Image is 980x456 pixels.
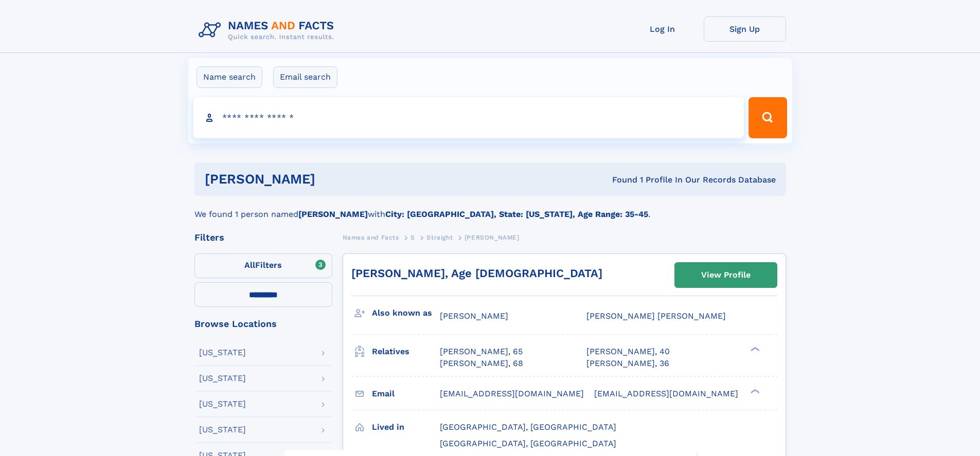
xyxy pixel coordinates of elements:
[351,267,602,280] a: [PERSON_NAME], Age [DEMOGRAPHIC_DATA]
[749,97,787,138] button: Search Button
[440,311,508,321] span: [PERSON_NAME]
[748,388,760,394] div: ❯
[194,319,332,329] div: Browse Locations
[594,389,738,398] span: [EMAIL_ADDRESS][DOMAIN_NAME]
[675,263,777,287] a: View Profile
[440,389,584,398] span: [EMAIL_ADDRESS][DOMAIN_NAME]
[464,174,776,186] div: Found 1 Profile In Our Records Database
[194,253,332,278] label: Filters
[199,374,246,382] div: [US_STATE]
[372,304,440,322] h3: Also known as
[194,16,343,44] img: Logo Names and Facts
[748,346,760,353] div: ❯
[193,97,744,138] input: search input
[372,343,440,360] h3: Relatives
[199,400,246,408] div: [US_STATE]
[586,346,670,357] a: [PERSON_NAME], 40
[194,233,332,242] div: Filters
[586,358,669,369] a: [PERSON_NAME], 36
[244,260,255,270] span: All
[704,16,786,42] a: Sign Up
[298,209,368,219] b: [PERSON_NAME]
[426,231,453,244] a: Straight
[273,66,337,88] label: Email search
[205,173,464,186] h1: [PERSON_NAME]
[372,418,440,436] h3: Lived in
[621,16,704,42] a: Log In
[465,234,520,241] span: [PERSON_NAME]
[440,346,523,357] a: [PERSON_NAME], 65
[440,358,523,369] a: [PERSON_NAME], 68
[701,263,751,287] div: View Profile
[199,426,246,434] div: [US_STATE]
[411,231,415,244] a: S
[440,439,616,448] span: [GEOGRAPHIC_DATA], [GEOGRAPHIC_DATA]
[440,422,616,432] span: [GEOGRAPHIC_DATA], [GEOGRAPHIC_DATA]
[385,209,648,219] b: City: [GEOGRAPHIC_DATA], State: [US_STATE], Age Range: 35-45
[411,234,415,241] span: S
[343,231,399,244] a: Names and Facts
[199,349,246,357] div: [US_STATE]
[194,196,786,221] div: We found 1 person named with .
[197,66,262,88] label: Name search
[586,311,726,321] span: [PERSON_NAME] [PERSON_NAME]
[426,234,453,241] span: Straight
[372,385,440,403] h3: Email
